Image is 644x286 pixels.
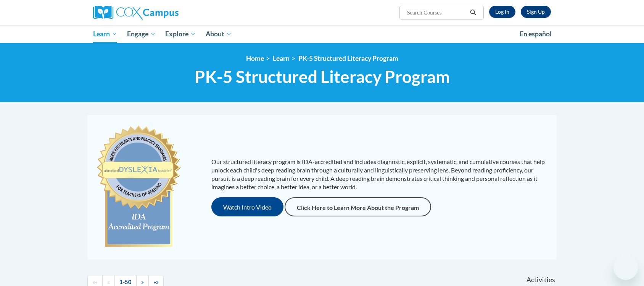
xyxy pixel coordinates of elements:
a: Learn [273,54,290,62]
span: Explore [165,29,196,39]
a: Click Here to Learn More About the Program [285,197,431,216]
span: Learn [93,29,117,39]
span: «« [92,279,98,285]
span: » [141,279,144,285]
button: Watch Intro Video [211,197,283,216]
span: « [107,279,110,285]
button: Search [467,8,479,17]
img: Cox Campus [93,6,179,19]
span: Activities [526,276,555,284]
a: About [201,25,237,43]
p: Our structured literacy program is IDA-accredited and includes diagnostic, explicit, systematic, ... [211,158,549,191]
a: Learn [88,25,122,43]
a: Register [521,6,551,18]
a: Home [246,54,264,62]
a: Cox Campus [93,6,238,19]
iframe: Button to launch messaging window [613,255,638,280]
a: Engage [122,25,161,43]
a: Log In [489,6,515,18]
a: Explore [160,25,201,43]
span: About [206,29,232,39]
a: PK-5 Structured Literacy Program [298,54,398,62]
span: En español [520,30,552,38]
span: »» [153,279,159,285]
div: Main menu [82,25,562,43]
span: PK-5 Structured Literacy Program [195,67,450,87]
span: Engage [127,29,156,39]
a: En español [515,26,557,42]
input: Search Courses [406,8,467,17]
img: c477cda6-e343-453b-bfce-d6f9e9818e1c.png [95,122,182,252]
